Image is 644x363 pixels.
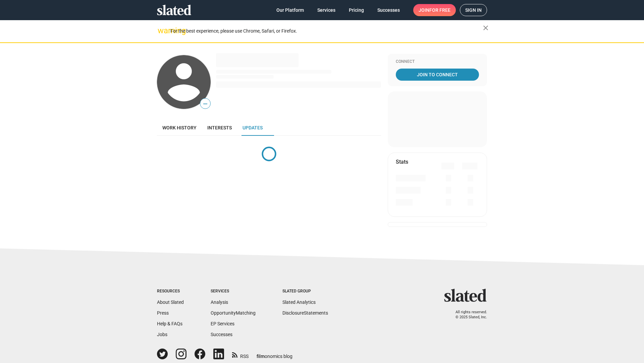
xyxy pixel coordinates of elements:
a: Press [157,310,169,316]
a: Work history [157,120,202,136]
div: Connect [396,59,479,65]
a: EP Services [211,321,234,326]
span: film [257,354,265,359]
a: DisclosureStatements [282,310,328,316]
span: Sign in [465,4,482,16]
mat-icon: close [482,24,490,32]
div: For the best experience, please use Chrome, Safari, or Firefox. [170,27,483,36]
a: Join To Connect [396,69,479,81]
a: Services [312,4,341,16]
a: Analysis [211,299,228,305]
span: Successes [377,4,400,16]
a: Help & FAQs [157,321,182,326]
a: Successes [372,4,405,16]
span: Services [317,4,335,16]
a: Pricing [343,4,369,16]
span: Join [419,4,450,16]
mat-card-title: Stats [396,158,408,165]
span: for free [429,4,450,16]
span: Pricing [349,4,364,16]
mat-icon: warning [158,27,166,35]
a: Updates [237,120,268,136]
span: Updates [243,125,263,130]
span: Our Platform [276,4,304,16]
a: Interests [202,120,237,136]
a: OpportunityMatching [211,310,256,316]
div: Services [211,289,256,294]
a: Joinfor free [413,4,456,16]
a: RSS [232,349,249,360]
a: Jobs [157,332,167,337]
span: Work history [162,125,197,130]
div: Resources [157,289,184,294]
a: Sign in [460,4,487,16]
a: About Slated [157,299,184,305]
a: Our Platform [271,4,309,16]
span: Join To Connect [397,69,478,81]
span: — [200,99,210,108]
span: Interests [207,125,232,130]
p: All rights reserved. © 2025 Slated, Inc. [448,310,487,320]
a: Slated Analytics [282,299,316,305]
a: Successes [211,332,232,337]
div: Slated Group [282,289,328,294]
a: filmonomics blog [257,348,292,360]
